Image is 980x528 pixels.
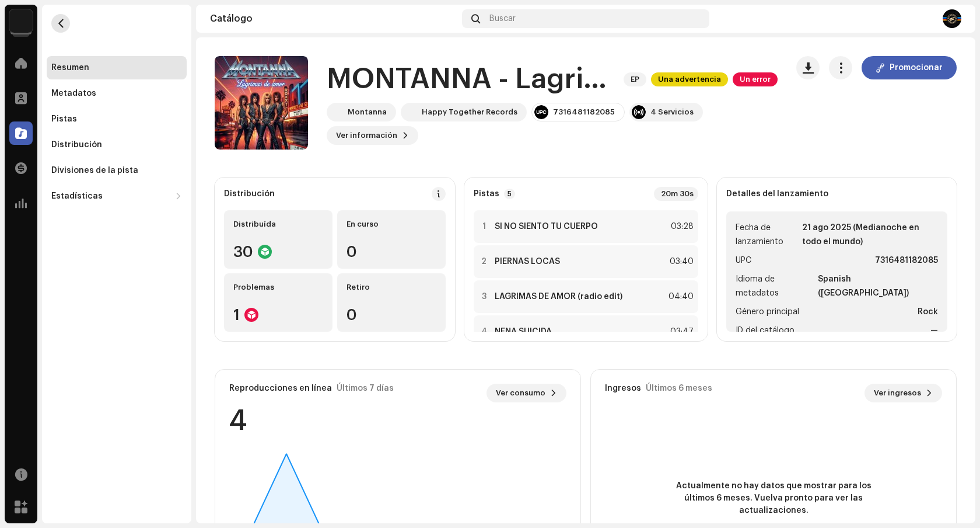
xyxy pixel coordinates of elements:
[553,107,615,117] div: 7316481182085
[51,140,102,150] div: Distribución
[47,133,187,157] re-m-nav-item: Distribución
[229,384,332,393] div: Reproducciones en línea
[668,325,694,339] div: 03:47
[864,384,942,402] button: Ver ingresos
[47,82,187,105] re-m-nav-item: Metadatos
[646,384,712,393] div: Últimos 6 meses
[736,324,794,338] span: ID del catálogo
[233,283,323,292] div: Problemas
[624,72,646,86] span: EP
[47,185,187,208] re-m-nav-dropdown: Estadísticas
[495,327,552,336] strong: NENA SUICIDA
[918,305,938,319] strong: Rock
[668,290,694,304] div: 04:40
[668,220,694,234] div: 03:28
[726,189,828,199] strong: Detalles del lanzamiento
[47,56,187,79] re-m-nav-item: Resumen
[736,253,751,268] span: UPC
[736,305,799,319] span: Género principal
[496,381,545,405] span: Ver consumo
[474,189,499,199] strong: Pistas
[736,221,800,249] span: Fecha de lanzamiento
[487,384,566,402] button: Ver consumo
[403,105,417,119] img: e8a5b2fd-7b9a-4388-92a5-ff1023ad31dd
[51,166,138,175] div: Divisiones de la pista
[51,89,96,98] div: Metadatos
[346,283,436,292] div: Retiro
[210,14,457,23] div: Catálogo
[51,114,77,124] div: Pistas
[943,9,961,28] img: 036e0fe1-15ab-481a-99de-8de8069df3a3
[930,324,938,338] strong: —
[495,257,560,266] strong: PIERNAS LOCAS
[495,292,622,301] strong: LÁGRIMAS DE AMOR (radio edit)
[654,187,698,201] div: 20m 30s
[668,255,694,269] div: 03:40
[736,272,816,300] span: Idioma de metadatos
[495,222,598,231] strong: SI NO SIENTO TU CUERPO
[875,253,938,268] strong: 7316481182085
[337,384,394,393] div: Últimos 7 días
[327,61,614,98] h1: MONTANNA - Lagrimas De Amor
[818,272,938,300] strong: Spanish ([GEOGRAPHIC_DATA])
[668,480,878,517] span: Actualmente no hay datos que mostrar para los últimos 6 meses. Vuelva pronto para ver las actuali...
[650,107,694,117] div: 4 Servicios
[733,72,778,86] span: Un error
[336,124,397,147] span: Ver información
[9,9,33,33] img: edd8793c-a1b1-4538-85bc-e24b6277bc1e
[890,56,943,79] span: Promocionar
[233,220,323,229] div: Distribuída
[51,63,89,72] div: Resumen
[605,384,641,393] div: Ingresos
[327,126,418,145] button: Ver información
[874,381,921,405] span: Ver ingresos
[47,159,187,182] re-m-nav-item: Divisiones de la pista
[504,189,515,199] p-badge: 5
[802,221,938,249] strong: 21 ago 2025 (Medianoche en todo el mundo)
[862,56,957,79] button: Promocionar
[329,105,343,119] img: 4ae74714-4bd2-49dc-af4d-a6eada6a2b36
[224,189,275,199] div: Distribución
[422,107,517,117] div: Happy Together Records
[346,220,436,229] div: En curso
[651,72,728,86] span: Una advertencia
[47,107,187,131] re-m-nav-item: Pistas
[51,192,103,201] div: Estadísticas
[348,107,387,117] div: Montanna
[489,14,516,23] span: Buscar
